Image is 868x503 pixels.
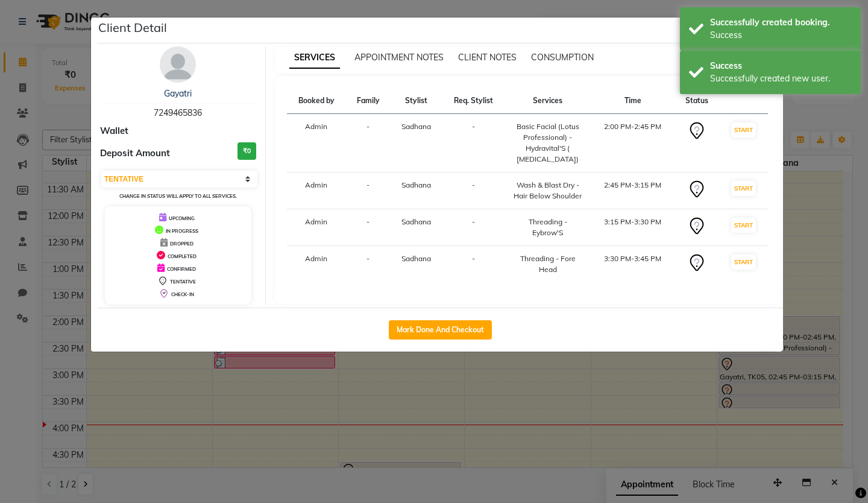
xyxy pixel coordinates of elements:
[100,147,170,160] span: Deposit Amount
[167,266,196,272] span: CONFIRMED
[442,88,505,114] th: Req. Stylist
[154,107,202,118] span: 7249465836
[675,88,719,114] th: Status
[401,217,431,226] span: Sadhana
[346,88,390,114] th: Family
[531,52,594,63] span: CONSUMPTION
[100,124,128,138] span: Wallet
[710,29,852,42] div: Success
[591,172,675,209] td: 2:45 PM-3:15 PM
[171,291,194,297] span: CHECK-IN
[731,255,756,270] button: START
[442,246,505,283] td: -
[346,114,390,172] td: -
[389,320,492,340] button: Mark Done And Checkout
[166,228,198,234] span: IN PROGRESS
[512,217,583,238] div: Threading - Eybrow'S
[710,72,852,85] div: Successfully created new user.
[710,16,852,29] div: Successfully created booking.
[119,193,237,199] small: Change in status will apply to all services.
[287,114,347,172] td: Admin
[512,253,583,275] div: Threading - Fore Head
[505,88,590,114] th: Services
[170,279,196,285] span: TENTATIVE
[512,121,583,165] div: Basic Facial (Lotus Professional) - Hydravital'S ( [MEDICAL_DATA])
[710,60,852,72] div: Success
[591,246,675,283] td: 3:30 PM-3:45 PM
[442,114,505,172] td: -
[458,52,517,63] span: CLIENT NOTES
[346,172,390,209] td: -
[731,181,756,196] button: START
[289,47,340,69] span: SERVICES
[287,88,347,114] th: Booked by
[237,142,256,160] h3: ₹0
[401,254,431,263] span: Sadhana
[442,172,505,209] td: -
[287,209,347,246] td: Admin
[512,180,583,201] div: Wash & Blast Dry - Hair Below Shoulder
[401,180,431,189] span: Sadhana
[731,122,756,138] button: START
[98,19,167,37] h5: Client Detail
[591,88,675,114] th: Time
[170,241,193,247] span: DROPPED
[346,209,390,246] td: -
[160,46,196,83] img: avatar
[591,209,675,246] td: 3:15 PM-3:30 PM
[164,88,192,99] a: Gayatri
[287,172,347,209] td: Admin
[168,253,197,259] span: COMPLETED
[591,114,675,172] td: 2:00 PM-2:45 PM
[169,215,195,221] span: UPCOMING
[390,88,442,114] th: Stylist
[287,246,347,283] td: Admin
[731,218,756,233] button: START
[401,122,431,131] span: Sadhana
[346,246,390,283] td: -
[442,209,505,246] td: -
[354,52,444,63] span: APPOINTMENT NOTES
